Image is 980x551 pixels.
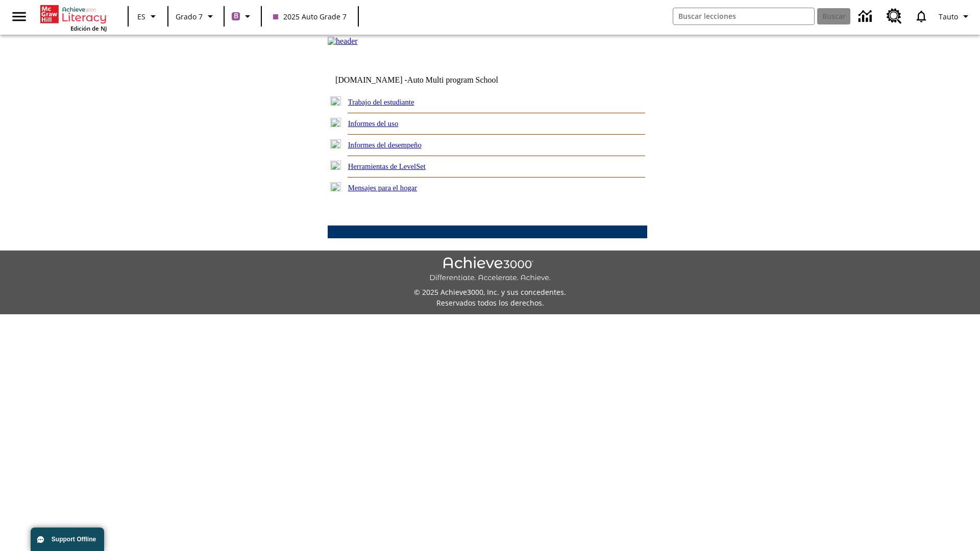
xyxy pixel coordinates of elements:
a: Centro de recursos, Se abrirá en una pestaña nueva. [880,3,908,30]
button: Grado: Grado 7, Elige un grado [171,7,220,26]
nobr: Auto Multi program School [407,76,498,84]
img: plus.gif [330,139,341,148]
img: Achieve3000 Differentiate Accelerate Achieve [429,257,551,283]
a: Herramientas de LevelSet [348,162,426,170]
span: B [234,10,238,22]
a: Centro de información [852,3,880,31]
td: [DOMAIN_NAME] - [335,76,523,85]
a: Informes del uso [348,119,399,128]
img: plus.gif [330,118,341,127]
img: plus.gif [330,182,341,191]
span: Edición de NJ [70,24,107,32]
span: Support Offline [52,536,96,543]
a: Informes del desempeño [348,141,422,149]
div: Portada [40,3,107,32]
a: Mensajes para el hogar [348,184,418,192]
img: plus.gif [330,161,341,170]
a: Trabajo del estudiante [348,98,414,106]
button: Perfil/Configuración [935,7,976,26]
button: Lenguaje: ES, Selecciona un idioma [132,7,164,26]
img: plus.gif [330,96,341,106]
span: Grado 7 [176,11,203,22]
span: Tauto [939,11,958,22]
span: ES [137,11,145,22]
span: 2025 Auto Grade 7 [273,11,347,22]
button: Support Offline [31,528,104,551]
button: Abrir el menú lateral [4,2,34,32]
button: Boost El color de la clase es morado/púrpura. Cambiar el color de la clase. [228,7,258,26]
a: Notificaciones [908,3,935,30]
img: header [328,37,358,46]
input: Buscar campo [673,8,814,24]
